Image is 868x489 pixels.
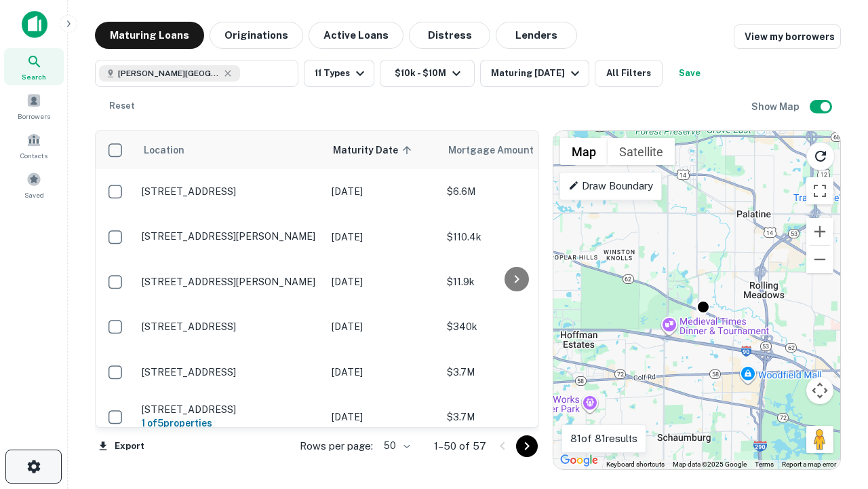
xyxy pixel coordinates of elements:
[143,142,184,158] span: Location
[4,88,64,124] a: Borrowers
[20,150,47,161] span: Contacts
[24,189,44,200] span: Saved
[806,426,833,453] button: Drag Pegman onto the map to open Street View
[142,403,318,416] p: [STREET_ADDRESS]
[570,431,637,447] p: 81 of 81 results
[142,416,318,431] h6: 1 of 5 properties
[309,22,403,49] button: Active Loans
[304,60,374,87] button: 11 Types
[95,436,148,456] button: Export
[755,460,774,468] a: Terms (opens in new tab)
[806,218,833,245] button: Zoom in
[491,65,583,81] div: Maturing [DATE]
[325,131,440,169] th: Maturity Date
[95,22,204,49] button: Maturing Loans
[380,60,475,87] button: $10k - $10M
[142,366,318,378] p: [STREET_ADDRESS]
[118,67,220,79] span: [PERSON_NAME][GEOGRAPHIC_DATA], [GEOGRAPHIC_DATA]
[409,22,490,49] button: Distress
[210,22,303,49] button: Originations
[806,177,833,204] button: Toggle fullscreen view
[100,92,144,120] button: Reset
[332,319,433,334] p: [DATE]
[332,230,433,244] p: [DATE]
[4,166,64,203] a: Saved
[608,138,675,165] button: Show satellite imagery
[668,60,711,87] button: Save your search to get updates of matches that match your search criteria.
[22,11,47,38] img: capitalize-icon.png
[333,142,416,158] span: Maturity Date
[806,142,835,170] button: Reload search area
[560,138,608,165] button: Show street map
[18,111,50,122] span: Borrowers
[800,337,868,402] iframe: Chat Widget
[557,452,601,469] a: Open this area in Google Maps (opens a new window)
[4,48,64,85] a: Search
[4,127,64,164] a: Contacts
[595,60,663,87] button: All Filters
[332,365,433,380] p: [DATE]
[447,319,583,334] p: $340k
[448,142,551,158] span: Mortgage Amount
[751,99,802,114] h6: Show Map
[480,60,589,87] button: Maturing [DATE]
[142,276,318,288] p: [STREET_ADDRESS][PERSON_NAME]
[135,131,325,169] th: Location
[606,460,665,469] button: Keyboard shortcuts
[782,460,836,468] a: Report a map error
[447,410,583,424] p: $3.7M
[557,452,601,469] img: Google
[332,274,433,289] p: [DATE]
[447,274,583,289] p: $11.9k
[142,321,318,333] p: [STREET_ADDRESS]
[568,178,653,194] p: Draw Boundary
[734,24,841,49] a: View my borrowers
[806,246,833,273] button: Zoom out
[447,365,583,380] p: $3.7M
[22,71,46,82] span: Search
[142,185,318,198] p: [STREET_ADDRESS]
[378,436,412,456] div: 50
[440,131,589,169] th: Mortgage Amount
[434,438,486,454] p: 1–50 of 57
[142,230,318,242] p: [STREET_ADDRESS][PERSON_NAME]
[447,230,583,244] p: $110.4k
[300,438,373,454] p: Rows per page:
[516,435,538,457] button: Go to next page
[496,22,577,49] button: Lenders
[332,184,433,199] p: [DATE]
[673,460,747,468] span: Map data ©2025 Google
[332,410,433,424] p: [DATE]
[447,184,583,199] p: $6.6M
[553,131,840,469] div: 0 0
